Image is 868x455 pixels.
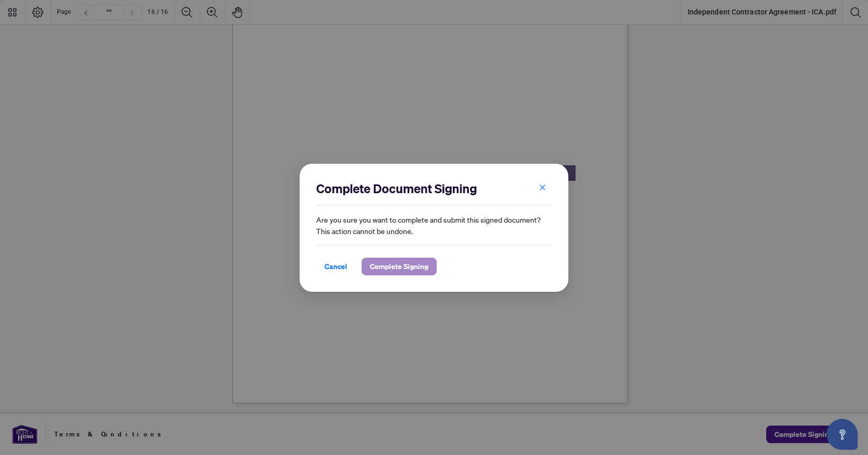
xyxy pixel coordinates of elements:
[316,258,355,275] button: Cancel
[324,258,347,275] span: Cancel
[539,184,546,191] span: close
[370,258,428,275] span: Complete Signing
[316,180,552,275] div: Are you sure you want to complete and submit this signed document? This action cannot be undone.
[316,180,552,197] h2: Complete Document Signing
[362,258,437,275] button: Complete Signing
[827,419,858,450] button: Open asap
